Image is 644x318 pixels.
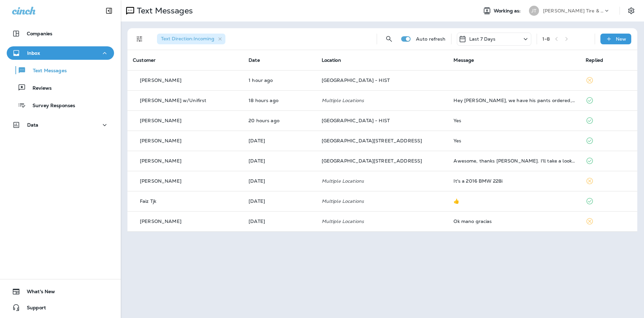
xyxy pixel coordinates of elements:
p: [PERSON_NAME] [140,118,181,123]
span: Date [249,57,260,63]
p: [PERSON_NAME] [140,78,181,83]
span: Support [20,305,46,313]
div: 1 - 8 [542,36,550,42]
p: Multiple Locations [322,178,443,184]
div: Yes [453,118,575,123]
p: New [616,36,626,42]
p: Sep 17, 2025 09:35 AM [249,138,311,143]
span: Working as: [494,8,522,14]
p: [PERSON_NAME] [140,219,181,224]
p: Auto refresh [416,36,446,42]
button: What's New [7,285,114,298]
div: It's a 2016 BMW 228i [453,178,575,184]
p: Sep 17, 2025 01:49 PM [249,118,311,123]
div: JT [529,6,539,16]
p: Faiz Tjk [140,198,156,204]
p: [PERSON_NAME] [140,138,181,143]
span: [GEOGRAPHIC_DATA][STREET_ADDRESS] [322,138,422,144]
p: Survey Responses [26,103,75,109]
p: Sep 16, 2025 12:11 PM [249,158,311,164]
button: Survey Responses [7,98,114,112]
span: Customer [133,57,156,63]
span: Message [453,57,474,63]
p: Multiple Locations [322,198,443,204]
p: Inbox [27,50,40,56]
p: Multiple Locations [322,219,443,224]
p: Sep 11, 2025 11:17 AM [249,219,311,224]
p: [PERSON_NAME] w/Unifirst [140,98,206,103]
button: Filters [133,32,146,46]
p: Multiple Locations [322,98,443,103]
button: Settings [625,5,637,17]
p: Text Messages [134,6,193,16]
p: [PERSON_NAME] [140,178,181,184]
p: Sep 14, 2025 12:05 PM [249,178,311,184]
p: Sep 17, 2025 03:30 PM [249,98,311,103]
p: Data [27,122,39,128]
button: Collapse Sidebar [100,4,118,17]
span: [GEOGRAPHIC_DATA] - HIST [322,77,390,83]
div: Yes [453,138,575,143]
span: What's New [20,289,55,297]
div: Ok mano gracias [453,219,575,224]
div: Awesome, thanks Jeremy. I'll take a look and get back to you on which tires. [453,158,575,164]
button: Inbox [7,46,114,60]
p: Last 7 Days [469,36,496,42]
p: Sep 18, 2025 09:23 AM [249,78,311,83]
p: Reviews [26,85,52,92]
p: Sep 11, 2025 03:48 PM [249,198,311,204]
p: Text Messages [26,68,67,74]
button: Text Messages [7,63,114,77]
div: 👍 [453,198,575,204]
span: [GEOGRAPHIC_DATA] - HIST [322,118,390,124]
p: [PERSON_NAME] Tire & Auto [543,8,603,13]
button: Companies [7,27,114,40]
div: Hey Brian, we have his pants ordered, they are just taking forever because he has 28" length, and... [453,98,575,103]
div: Text Direction:Incoming [157,34,225,44]
button: Data [7,118,114,132]
span: Replied [586,57,603,63]
span: Location [322,57,341,63]
button: Support [7,301,114,314]
span: [GEOGRAPHIC_DATA][STREET_ADDRESS] [322,158,422,164]
p: Companies [27,31,52,36]
button: Search Messages [382,32,396,46]
span: Text Direction : Incoming [161,36,214,42]
button: Reviews [7,81,114,95]
p: [PERSON_NAME] [140,158,181,164]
